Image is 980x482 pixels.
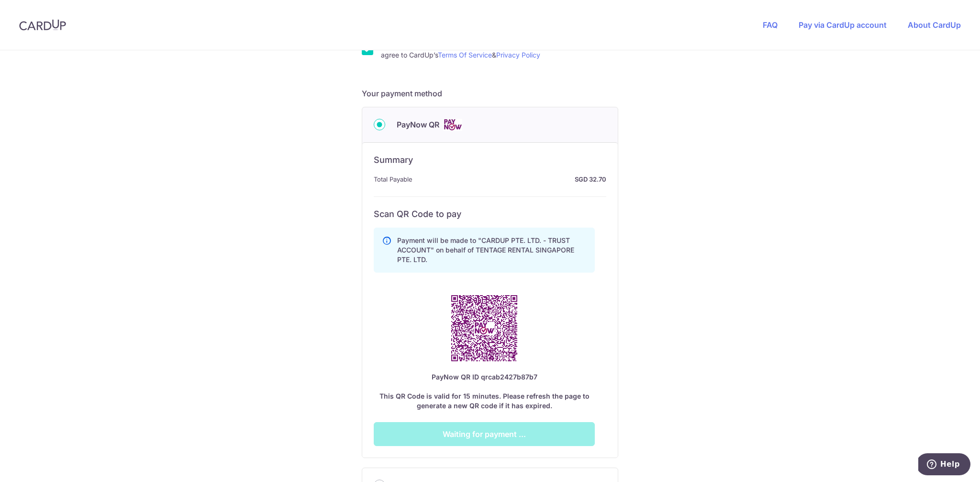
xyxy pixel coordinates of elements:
[362,88,618,99] h5: Your payment method
[799,20,887,30] a: Pay via CardUp account
[416,173,606,185] strong: SGD 32.70
[397,119,439,130] span: PayNow QR
[374,372,595,411] div: This QR Code is valid for 15 minutes. Please refresh the page to generate a new QR code if it has...
[918,453,970,477] iframe: Opens a widget where you can find more information
[496,51,540,59] a: Privacy Policy
[763,20,778,30] a: FAQ
[374,154,606,166] h6: Summary
[908,20,961,30] a: About CardUp
[19,19,66,31] img: CardUp
[443,119,462,131] img: Cards logo
[374,119,606,131] div: PayNow QR Cards logo
[440,284,528,372] img: PayNow QR Code
[438,51,492,59] a: Terms Of Service
[374,208,606,220] h6: Scan QR Code to pay
[397,236,587,264] p: Payment will be made to "CARDUP PTE. LTD. - TRUST ACCOUNT" on behalf of TENTAGE RENTAL SINGAPORE ...
[481,373,537,381] span: qrcab2427b87b7
[432,373,479,381] span: PayNow QR ID
[374,173,412,185] span: Total Payable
